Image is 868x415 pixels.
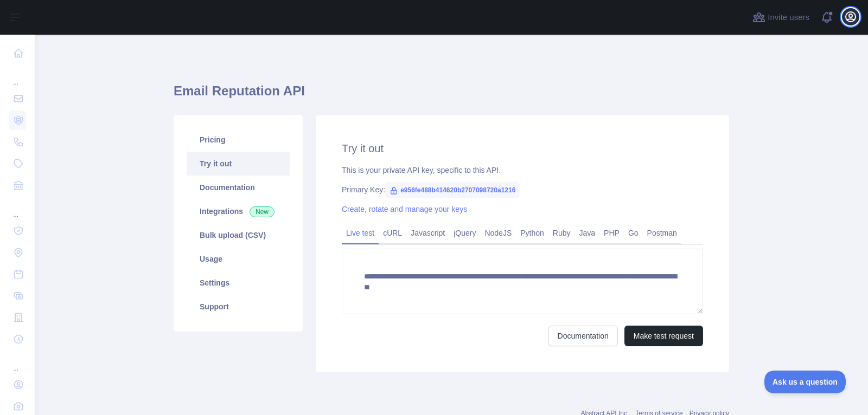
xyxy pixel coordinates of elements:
a: Documentation [187,176,290,199]
div: Primary Key: [342,184,703,195]
a: Try it out [187,152,290,176]
div: ... [9,197,26,219]
a: Integrations New [187,199,290,223]
button: Invite users [750,9,812,26]
a: Java [575,224,600,242]
a: Create, rotate and manage your keys [342,205,467,213]
a: Usage [187,247,290,271]
h1: Email Reputation API [174,82,729,108]
a: PHP [599,224,624,242]
div: This is your private API key, specific to this API. [342,165,703,176]
a: Settings [187,271,290,295]
span: Invite users [768,11,809,24]
a: jQuery [449,224,480,242]
button: Make test request [624,326,703,346]
span: e956fe488b414620b2707098720a1216 [385,182,520,198]
a: Go [624,224,643,242]
a: Javascript [406,224,449,242]
a: Python [516,224,548,242]
a: Pricing [187,128,290,152]
span: New [250,206,275,217]
h2: Try it out [342,141,703,156]
a: Documentation [548,326,618,346]
a: Support [187,295,290,319]
a: Ruby [548,224,575,242]
div: ... [9,351,26,373]
iframe: Toggle Customer Support [764,371,846,393]
a: Live test [342,224,379,242]
a: Postman [643,224,681,242]
a: NodeJS [480,224,516,242]
a: Bulk upload (CSV) [187,223,290,247]
a: cURL [379,224,406,242]
div: ... [9,65,26,87]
